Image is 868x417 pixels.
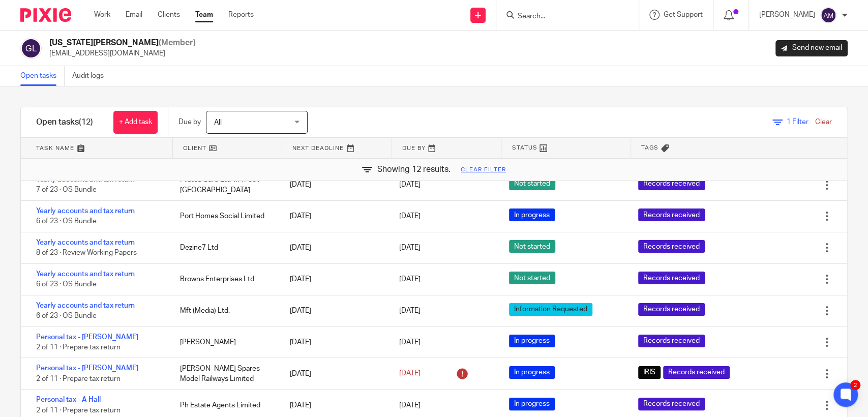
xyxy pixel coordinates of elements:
div: Dezine7 Ltd [170,237,279,258]
span: 7 of 23 · OS Bundle [36,187,97,194]
a: Yearly accounts and tax return [36,207,135,215]
span: Tags [641,143,659,152]
div: Port Homes Social Limited [170,206,279,226]
span: Not started [509,272,555,284]
img: svg%3E [820,7,836,23]
span: Not started [509,240,555,253]
a: Email [126,10,142,20]
div: [DATE] [280,395,389,415]
span: Records received [638,177,705,190]
div: [PERSON_NAME] [170,332,279,352]
span: 2 of 11 · Prepare tax return [36,344,121,351]
a: Yearly accounts and tax return [36,271,135,278]
span: In progress [509,335,555,347]
span: Records received [638,303,705,316]
div: Ph Estate Agents Limited [170,395,279,415]
span: [DATE] [399,276,421,283]
span: IRIS [638,366,661,379]
span: In progress [509,208,555,221]
a: Clients [158,10,180,20]
h1: Open tasks [36,117,93,128]
span: In progress [509,398,555,410]
div: Mft (Media) Ltd. [170,301,279,321]
span: [DATE] [399,370,421,377]
span: Get Support [664,11,703,18]
span: Showing 12 results. [377,164,451,175]
div: 2 [850,380,860,390]
span: Records received [638,335,705,347]
div: [DATE] [280,332,389,352]
span: (Member) [159,39,196,47]
a: Clear [815,118,832,126]
span: Records received [663,366,730,379]
span: 2 of 11 · Prepare tax return [36,375,121,382]
span: Records received [638,272,705,284]
span: 2 of 11 · Prepare tax return [36,407,121,414]
a: Yearly accounts and tax return [36,302,135,309]
a: Team [195,10,213,20]
p: Due by [178,117,201,127]
a: Open tasks [20,66,65,86]
div: [DATE] [280,364,389,384]
div: [DATE] [280,174,389,195]
span: 6 of 23 · OS Bundle [36,218,97,225]
img: Pixie [20,8,71,22]
div: [PERSON_NAME] Spares Model Railways Limited [170,359,279,390]
span: [DATE] [399,307,421,314]
span: [DATE] [399,339,421,346]
span: All [214,119,222,126]
input: Search [517,12,608,21]
span: 8 of 23 · Review Working Papers [36,249,137,256]
span: (12) [79,118,93,126]
div: [DATE] [280,269,389,289]
span: Not started [509,177,555,190]
span: 6 of 23 · OS Bundle [36,281,97,288]
div: [DATE] [280,301,389,321]
a: Audit logs [72,66,111,86]
span: [DATE] [399,213,421,220]
a: Personal tax - [PERSON_NAME] [36,365,138,372]
span: [DATE] [399,182,421,189]
a: Personal tax - [PERSON_NAME] [36,334,138,341]
span: Records received [638,398,705,410]
a: Reports [228,10,254,20]
div: Browns Enterprises Ltd [170,269,279,289]
a: Clear filter [461,166,506,174]
span: [DATE] [399,244,421,251]
img: svg%3E [20,38,42,59]
span: 1 [787,118,791,126]
a: Personal tax - A Hall [36,396,101,403]
div: Pilates Guru Ltd T/A Feel. [GEOGRAPHIC_DATA] [170,169,279,200]
h2: [US_STATE][PERSON_NAME] [49,38,196,48]
span: Filter [787,118,809,126]
p: [EMAIL_ADDRESS][DOMAIN_NAME] [49,48,196,58]
span: Records received [638,240,705,253]
a: Yearly accounts and tax return [36,239,135,246]
span: 6 of 23 · OS Bundle [36,312,97,319]
a: + Add task [113,111,158,134]
a: Work [94,10,110,20]
span: [DATE] [399,402,421,409]
a: Send new email [775,40,848,56]
span: Status [512,143,537,152]
span: In progress [509,366,555,379]
div: [DATE] [280,206,389,226]
span: Information Requested [509,303,592,316]
p: [PERSON_NAME] [759,10,815,20]
span: Records received [638,208,705,221]
div: [DATE] [280,237,389,258]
